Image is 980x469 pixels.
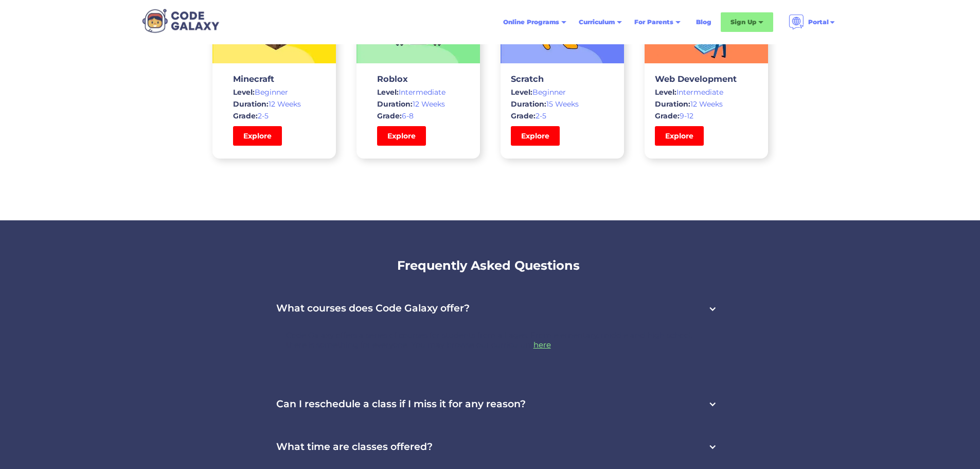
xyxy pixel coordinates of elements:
div: Beginner [511,87,614,97]
div: What time are classes offered? [254,426,727,468]
div: 12 Weeks [377,99,459,109]
div: Curriculum [579,17,615,27]
div: Online Programs [503,17,559,27]
a: Explore [233,126,282,146]
h3: Minecraft [233,74,315,84]
div: For Parents [628,13,687,31]
span: Duration: [511,99,546,109]
div: 2-5 [233,111,315,121]
span: : [400,111,402,120]
span: Grade: [511,111,536,120]
h3: What courses does Code Galaxy offer? [276,303,470,315]
div: Curriculum [573,13,628,31]
a: Explore [377,126,426,146]
h2: Frequently Asked Questions [397,256,580,275]
h3: What time are classes offered? [276,441,433,453]
div: Beginner [233,87,315,97]
div: For Parents [634,17,673,27]
div: Intermediate [377,87,459,97]
span: Grade: [233,111,258,120]
a: here [533,340,551,350]
div: 12 Weeks [655,99,758,109]
div: Portal [782,10,842,34]
span: Level: [511,88,532,97]
div: What courses does Code Galaxy offer? [254,287,727,330]
div: 15 Weeks [511,99,614,109]
div: Portal [808,17,829,27]
div: Online Programs [497,13,573,31]
div: 12 Weeks [233,99,315,109]
h3: Can I reschedule a class if I miss it for any reason? [276,398,526,410]
h3: Web Development [655,74,758,84]
span: Duration: [233,99,269,109]
div: Intermediate [655,87,758,97]
h3: Roblox [377,74,459,84]
span: Grade: [655,111,680,120]
span: Level: [377,88,399,97]
a: Explore [655,126,704,146]
span: Level: [655,88,676,97]
a: Blog [690,13,718,31]
div: 2-5 [511,111,614,121]
div: Sign Up [730,17,756,27]
div: Can I reschedule a class if I miss it for any reason? [254,383,727,426]
a: Explore [511,126,560,146]
p: Code Galaxy offers a series of courses for students from all ages. From elementary, middle and hi... [286,330,694,350]
span: Duration: [377,99,413,109]
span: Level: [233,88,255,97]
span: Grade [377,111,400,120]
div: Sign Up [721,12,773,32]
nav: What courses does Code Galaxy offer? [254,330,727,383]
div: 6-8 [377,111,459,121]
span: Duration: [655,99,690,109]
h3: Scratch [511,74,614,84]
div: 9-12 [655,111,758,121]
